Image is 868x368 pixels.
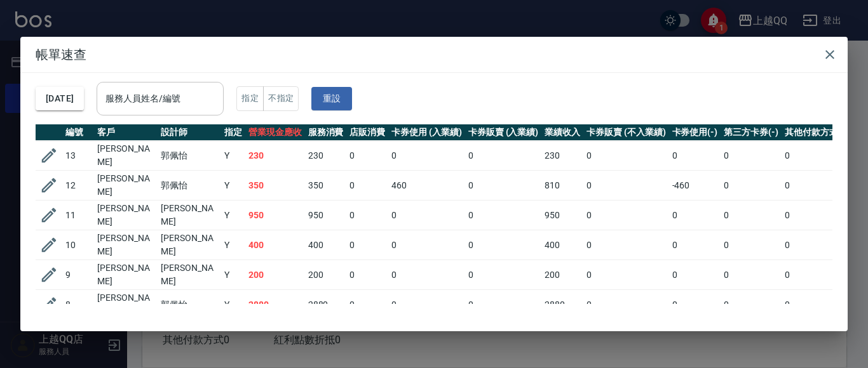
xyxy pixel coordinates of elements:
[158,200,221,230] td: [PERSON_NAME]
[221,230,245,260] td: Y
[62,260,94,290] td: 9
[388,141,465,171] td: 0
[62,124,94,141] th: 編號
[245,290,305,320] td: 2880
[36,87,84,110] button: [DATE]
[346,124,388,141] th: 店販消費
[465,230,542,260] td: 0
[669,230,721,260] td: 0
[583,230,668,260] td: 0
[305,260,347,290] td: 200
[583,260,668,290] td: 0
[782,124,851,141] th: 其他付款方式(-)
[583,124,668,141] th: 卡券販賣 (不入業績)
[721,200,782,230] td: 0
[782,230,851,260] td: 0
[669,171,721,200] td: -460
[583,171,668,200] td: 0
[311,87,352,110] button: 重設
[305,230,347,260] td: 400
[669,141,721,171] td: 0
[782,200,851,230] td: 0
[346,200,388,230] td: 0
[541,124,583,141] th: 業績收入
[62,141,94,171] td: 13
[94,141,158,171] td: [PERSON_NAME]
[721,260,782,290] td: 0
[669,124,721,141] th: 卡券使用(-)
[388,200,465,230] td: 0
[245,260,305,290] td: 200
[583,141,668,171] td: 0
[465,124,542,141] th: 卡券販賣 (入業績)
[245,124,305,141] th: 營業現金應收
[236,86,264,111] button: 指定
[245,141,305,171] td: 230
[94,290,158,320] td: [PERSON_NAME]
[62,200,94,230] td: 11
[346,141,388,171] td: 0
[782,290,851,320] td: 0
[221,260,245,290] td: Y
[541,230,583,260] td: 400
[94,230,158,260] td: [PERSON_NAME]
[346,290,388,320] td: 0
[94,260,158,290] td: [PERSON_NAME]
[388,171,465,200] td: 460
[782,141,851,171] td: 0
[245,171,305,200] td: 350
[782,260,851,290] td: 0
[62,290,94,320] td: 8
[245,200,305,230] td: 950
[388,124,465,141] th: 卡券使用 (入業績)
[388,230,465,260] td: 0
[263,86,299,111] button: 不指定
[541,290,583,320] td: 2880
[305,171,347,200] td: 350
[465,260,542,290] td: 0
[158,260,221,290] td: [PERSON_NAME]
[346,260,388,290] td: 0
[158,124,221,141] th: 設計師
[541,200,583,230] td: 950
[541,260,583,290] td: 200
[583,290,668,320] td: 0
[388,260,465,290] td: 0
[465,290,542,320] td: 0
[245,230,305,260] td: 400
[305,200,347,230] td: 950
[158,230,221,260] td: [PERSON_NAME]
[465,141,542,171] td: 0
[158,141,221,171] td: 郭佩怡
[94,124,158,141] th: 客戶
[221,200,245,230] td: Y
[94,200,158,230] td: [PERSON_NAME]
[221,290,245,320] td: Y
[305,124,347,141] th: 服務消費
[721,230,782,260] td: 0
[221,141,245,171] td: Y
[221,171,245,200] td: Y
[583,200,668,230] td: 0
[465,200,542,230] td: 0
[669,290,721,320] td: 0
[721,124,782,141] th: 第三方卡券(-)
[221,124,245,141] th: 指定
[388,290,465,320] td: 0
[669,200,721,230] td: 0
[541,171,583,200] td: 810
[158,171,221,200] td: 郭佩怡
[721,141,782,171] td: 0
[94,171,158,200] td: [PERSON_NAME]
[158,290,221,320] td: 郭佩怡
[62,171,94,200] td: 12
[721,171,782,200] td: 0
[305,141,347,171] td: 230
[62,230,94,260] td: 10
[346,230,388,260] td: 0
[20,37,848,72] h2: 帳單速查
[721,290,782,320] td: 0
[346,171,388,200] td: 0
[782,171,851,200] td: 0
[305,290,347,320] td: 2880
